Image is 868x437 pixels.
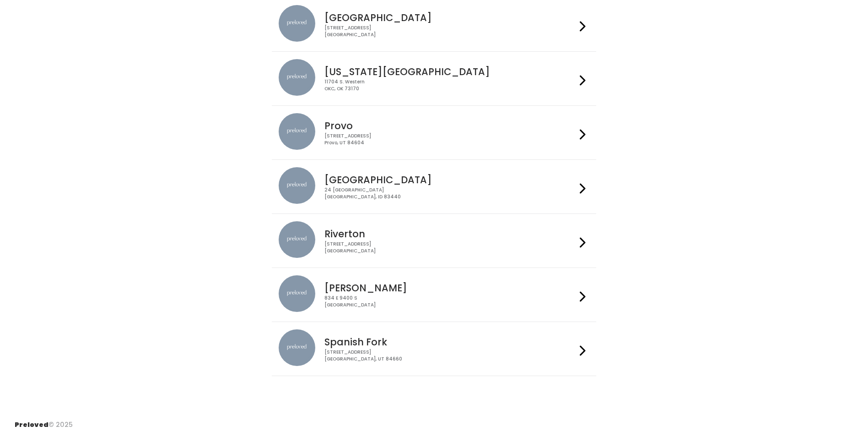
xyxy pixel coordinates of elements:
h4: Riverton [324,229,576,239]
span: Preloved [15,420,49,429]
div: [STREET_ADDRESS] Provo, UT 84604 [324,133,576,146]
a: preloved location [US_STATE][GEOGRAPHIC_DATA] 11704 S. WesternOKC, OK 73170 [279,59,589,98]
img: preloved location [279,5,315,42]
div: [STREET_ADDRESS] [GEOGRAPHIC_DATA] [324,25,576,38]
h4: [GEOGRAPHIC_DATA] [324,12,576,23]
img: preloved location [279,113,315,150]
h4: [US_STATE][GEOGRAPHIC_DATA] [324,66,576,77]
a: preloved location Riverton [STREET_ADDRESS][GEOGRAPHIC_DATA] [279,221,589,260]
a: preloved location Spanish Fork [STREET_ADDRESS][GEOGRAPHIC_DATA], UT 84660 [279,329,589,368]
a: preloved location [GEOGRAPHIC_DATA] [STREET_ADDRESS][GEOGRAPHIC_DATA] [279,5,589,44]
h4: Spanish Fork [324,337,576,347]
img: preloved location [279,167,315,204]
img: preloved location [279,329,315,366]
img: preloved location [279,59,315,96]
div: © 2025 [15,413,73,430]
img: preloved location [279,221,315,258]
h4: Provo [324,120,576,131]
h4: [GEOGRAPHIC_DATA] [324,175,576,185]
img: preloved location [279,275,315,312]
h4: [PERSON_NAME] [324,283,576,293]
div: 24 [GEOGRAPHIC_DATA] [GEOGRAPHIC_DATA], ID 83440 [324,187,576,200]
a: preloved location [PERSON_NAME] 834 E 9400 S[GEOGRAPHIC_DATA] [279,275,589,314]
div: 11704 S. Western OKC, OK 73170 [324,79,576,92]
div: [STREET_ADDRESS] [GEOGRAPHIC_DATA] [324,241,576,254]
div: [STREET_ADDRESS] [GEOGRAPHIC_DATA], UT 84660 [324,349,576,362]
a: preloved location [GEOGRAPHIC_DATA] 24 [GEOGRAPHIC_DATA][GEOGRAPHIC_DATA], ID 83440 [279,167,589,206]
div: 834 E 9400 S [GEOGRAPHIC_DATA] [324,295,576,308]
a: preloved location Provo [STREET_ADDRESS]Provo, UT 84604 [279,113,589,152]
